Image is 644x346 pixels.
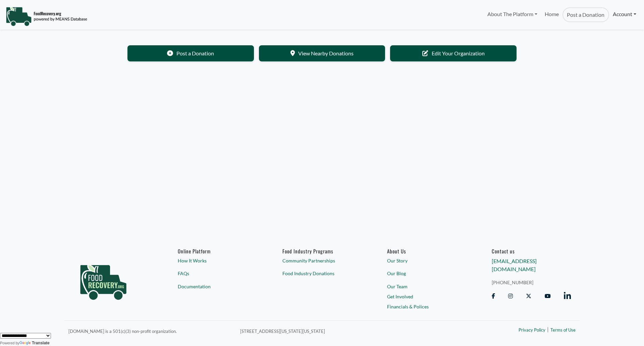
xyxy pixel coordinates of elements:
[519,327,545,334] a: Privacy Policy
[387,257,466,264] a: Our Story
[387,248,466,254] a: About Us
[73,248,133,312] img: food_recovery_green_logo-76242d7a27de7ed26b67be613a865d9c9037ba317089b267e0515145e5e51427.png
[390,45,517,61] a: Edit Your Organization
[19,341,32,346] img: Google Translate
[259,45,385,61] a: View Nearby Donations
[541,7,562,22] a: Home
[387,270,466,277] a: Our Blog
[178,283,257,290] a: Documentation
[492,248,571,254] h6: Contact us
[562,7,609,22] a: Post a Donation
[178,257,257,264] a: How It Works
[550,327,576,334] a: Terms of Use
[387,283,466,290] a: Our Team
[127,45,254,61] a: Post a Donation
[492,279,571,286] a: [PHONE_NUMBER]
[492,258,537,272] a: [EMAIL_ADDRESS][DOMAIN_NAME]
[387,303,466,310] a: Financials & Polices
[387,293,466,300] a: Get Involved
[547,325,549,333] span: |
[19,341,50,345] a: Translate
[282,270,362,277] a: Food Industry Donations
[68,327,232,335] p: [DOMAIN_NAME] is a 501(c)(3) non-profit organization.
[240,327,447,335] p: [STREET_ADDRESS][US_STATE][US_STATE]
[178,270,257,277] a: FAQs
[483,7,541,21] a: About The Platform
[282,248,362,254] h6: Food Industry Programs
[282,257,362,264] a: Community Partnerships
[6,6,87,27] img: NavigationLogo_FoodRecovery-91c16205cd0af1ed486a0f1a7774a6544ea792ac00100771e7dd3ec7c0e58e41.png
[178,248,257,254] h6: Online Platform
[609,7,640,21] a: Account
